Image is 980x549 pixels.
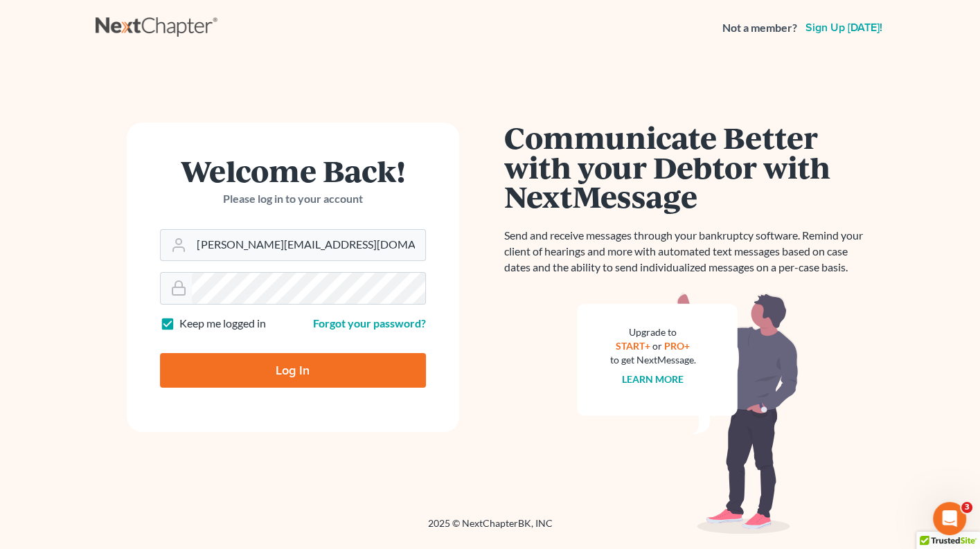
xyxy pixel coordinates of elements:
h1: Communicate Better with your Debtor with NextMessage [504,123,871,211]
p: Send and receive messages through your bankruptcy software. Remind your client of hearings and mo... [504,228,871,276]
p: Please log in to your account [160,191,426,207]
div: to get NextMessage. [610,353,696,367]
input: Log In [160,353,426,388]
span: 3 [961,502,972,513]
div: Upgrade to [610,325,696,339]
strong: Not a member? [722,20,797,36]
div: 2025 © NextChapterBK, INC [96,516,885,541]
h1: Welcome Back! [160,156,426,186]
a: PRO+ [664,340,690,352]
a: Sign up [DATE]! [803,22,885,33]
label: Keep me logged in [179,316,266,332]
iframe: Intercom live chat [933,502,966,535]
input: Email Address [192,230,425,260]
a: START+ [616,340,650,352]
a: Forgot your password? [313,316,426,330]
span: or [652,340,662,352]
img: nextmessage_bg-59042aed3d76b12b5cd301f8e5b87938c9018125f34e5fa2b7a6b67550977c72.svg [577,292,799,534]
a: Learn more [622,373,684,385]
